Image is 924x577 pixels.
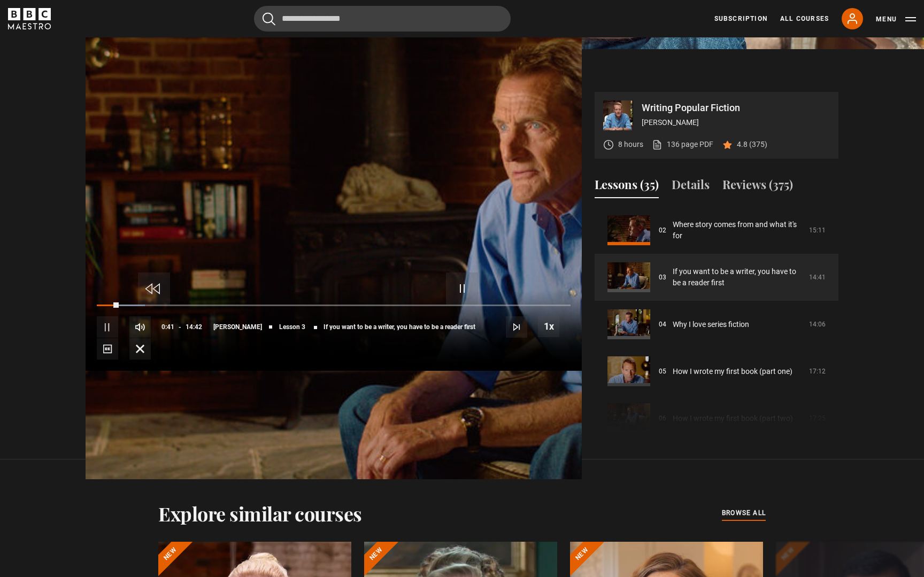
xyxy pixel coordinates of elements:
button: Toggle navigation [876,14,916,25]
button: Mute [129,316,151,338]
video-js: Video Player [86,92,582,371]
span: If you want to be a writer, you have to be a reader first [324,324,475,330]
input: Search [254,6,511,32]
button: Next Lesson [506,316,527,338]
a: All Courses [780,14,829,24]
p: 8 hours [618,139,643,150]
button: Pause [97,316,118,338]
a: Why I love series fiction [673,319,749,330]
button: Fullscreen [129,338,151,360]
a: If you want to be a writer, you have to be a reader first [673,266,803,288]
button: Captions [97,338,118,360]
p: Writing Popular Fiction [642,103,830,113]
button: Submit the search query [263,12,275,26]
span: Lesson 3 [279,324,305,330]
button: Lessons (35) [595,176,659,198]
p: [PERSON_NAME] [642,117,830,128]
a: How I wrote my first book (part one) [673,366,792,377]
a: 136 page PDF [652,139,713,150]
span: browse all [722,508,766,518]
div: Progress Bar [97,305,571,307]
span: - [179,323,181,331]
button: Details [672,176,710,198]
span: [PERSON_NAME] [213,324,262,330]
p: 4.8 (375) [737,139,767,150]
svg: BBC Maestro [8,8,51,29]
button: Reviews (375) [722,176,793,198]
a: Subscription [714,14,767,24]
h2: Explore similar courses [158,502,362,525]
button: Playback Rate [538,316,559,337]
span: 14:42 [186,317,202,337]
a: Where story comes from and what it's for [673,219,803,241]
span: 0:41 [161,317,174,337]
a: browse all [722,508,766,519]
